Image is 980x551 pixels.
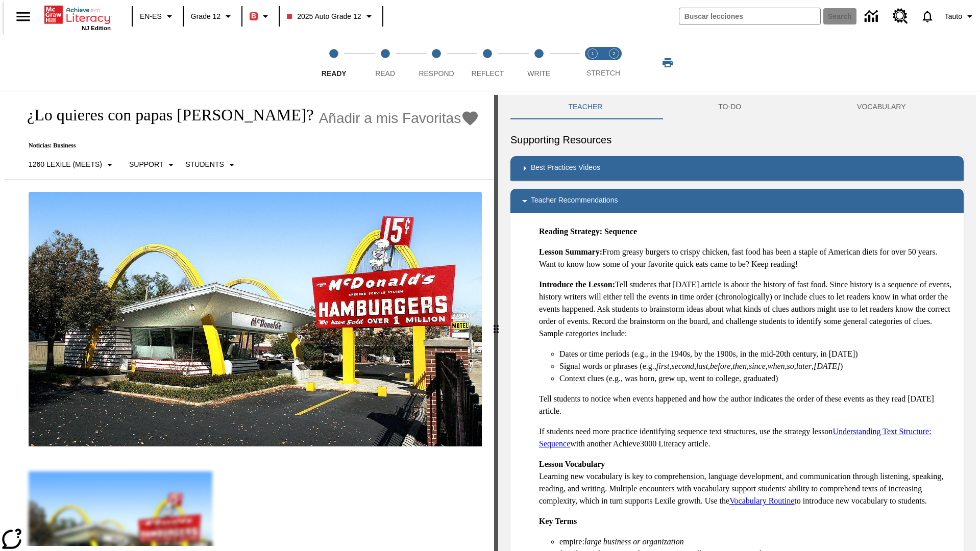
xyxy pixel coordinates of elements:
[407,35,466,91] button: Respond step 3 of 5
[859,3,887,31] a: Centro de información
[419,69,454,78] span: Respond
[510,189,964,213] div: Teacher Recommendations
[509,35,569,91] button: Write step 5 of 5
[539,460,605,468] strong: Lesson Vocabulary
[539,247,602,256] strong: Lesson Summary:
[4,95,494,546] div: reading
[559,360,955,372] li: Signal words or phrases (e.g., , , , , , , , , , )
[787,362,794,370] em: so
[510,156,964,181] div: Best Practices Videos
[539,458,955,507] p: Learning new vocabulary is key to comprehension, language development, and communication through ...
[945,11,962,22] span: Tauto
[796,362,812,370] em: later
[251,10,256,22] span: B
[651,54,684,72] button: Imprimir
[732,362,747,370] em: then
[660,95,799,119] button: TO-DO
[510,95,660,119] button: Teacher
[191,11,220,22] span: Grade 12
[319,109,480,127] button: Añadir a mis Favoritas - ¿Lo quieres con papas fritas?
[531,195,618,207] p: Teacher Recommendations
[814,362,840,370] em: [DATE]
[656,362,670,370] em: first
[591,51,594,56] text: 1
[941,7,980,26] button: Perfil/Configuración
[283,7,379,26] button: Class: 2025 Auto Grade 12, Selecciona una clase
[599,35,629,91] button: Stretch Respond step 2 of 2
[494,95,498,551] div: Pulsa la tecla de intro o la barra espaciadora y luego presiona las flechas de derecha e izquierd...
[322,69,347,78] span: Ready
[355,35,414,91] button: Read step 2 of 5
[527,69,550,78] span: Write
[181,156,241,174] button: Seleccionar estudiante
[44,4,111,31] div: Portada
[559,536,955,548] li: empire:
[375,69,395,78] span: Read
[185,159,224,170] p: Students
[24,156,120,174] button: Seleccione Lexile, 1260 Lexile (Meets)
[539,280,615,289] strong: Introduce the Lesson:
[604,227,637,236] strong: Sequence
[539,227,602,236] strong: Reading Strategy:
[82,25,111,31] span: NJ Edition
[319,110,461,127] span: Añadir a mis Favoritas
[539,393,955,417] p: Tell students to notice when events happened and how the author indicates the order of these even...
[8,2,38,32] button: Abrir el menú lateral
[578,35,607,91] button: Stretch Read step 1 of 2
[16,142,479,149] p: Noticias: Business
[125,156,181,174] button: Tipo de apoyo, Support
[539,279,955,340] p: Tell students that [DATE] article is about the history of fast food. Since history is a sequence ...
[29,192,482,447] img: One of the first McDonald's stores, with the iconic red sign and golden arches.
[510,132,964,148] h6: Supporting Resources
[887,3,914,30] a: Centro de recursos, Se abrirá en una pestaña nueva.
[799,95,964,119] button: VOCABULARY
[304,35,363,91] button: Ready step 1 of 5
[136,7,180,26] button: Language: EN-ES, Selecciona un idioma
[29,159,102,170] p: 1260 Lexile (Meets)
[539,517,577,525] strong: Key Terms
[559,372,955,385] li: Context clues (e.g., was born, grew up, went to college, graduated)
[16,106,314,124] h1: ¿Lo quieres con papas [PERSON_NAME]?
[559,348,955,360] li: Dates or time periods (e.g., in the 1940s, by the 1900s, in the mid-20th century, in [DATE])
[510,95,964,119] div: Instructional Panel Tabs
[586,69,620,77] span: STRETCH
[129,159,163,170] p: Support
[612,51,615,56] text: 2
[672,362,694,370] em: second
[729,496,794,505] a: Vocabulary Routine
[498,95,976,551] div: activity
[768,362,785,370] em: when
[749,362,766,370] em: since
[539,246,955,270] p: From greasy burgers to crispy chicken, fast food has been a staple of American diets for over 50 ...
[539,425,955,450] p: If students need more practice identifying sequence text structures, use the strategy lesson with...
[679,8,820,24] input: search field
[458,35,517,91] button: Reflect step 4 of 5
[710,362,730,370] em: before
[472,69,504,78] span: Reflect
[187,7,238,26] button: Grado: Grade 12, Elige un grado
[584,537,684,546] em: large business or organization
[287,11,361,22] span: 2025 Auto Grade 12
[531,162,600,174] p: Best Practices Videos
[140,11,162,22] span: EN-ES
[696,362,708,370] em: last
[914,3,941,30] a: Notificaciones
[246,7,276,26] button: Boost El color de la clase es rojo. Cambiar el color de la clase.
[539,427,932,448] a: Understanding Text Structure: Sequence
